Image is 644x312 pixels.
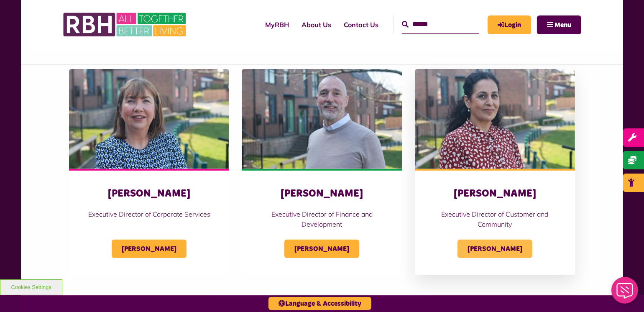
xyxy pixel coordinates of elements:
a: Contact Us [337,13,385,36]
p: Executive Director of Finance and Development [258,209,385,229]
h3: [PERSON_NAME] [258,187,385,200]
span: [PERSON_NAME] [284,240,359,258]
a: MyRBH [488,15,531,34]
a: About Us [295,13,337,36]
img: RBH [63,8,188,41]
img: Sandra Coleing (1) [69,69,229,169]
span: Menu [555,22,571,28]
img: Simon Mellor [242,69,402,169]
a: [PERSON_NAME] Executive Director of Finance and Development [PERSON_NAME] [242,69,402,275]
a: MyRBH [259,13,295,36]
img: Nadhia Khan [415,69,575,169]
a: [PERSON_NAME] Executive Director of Customer and Community [PERSON_NAME] [415,69,575,275]
a: [PERSON_NAME] Executive Director of Corporate Services [PERSON_NAME] [69,69,229,275]
span: [PERSON_NAME] [457,240,532,258]
button: Language & Accessibility [268,297,371,310]
input: Search [402,15,479,33]
h3: [PERSON_NAME] [86,187,212,200]
iframe: Netcall Web Assistant for live chat [606,274,644,312]
p: Executive Director of Customer and Community [432,209,558,229]
span: [PERSON_NAME] [112,240,187,258]
p: Executive Director of Corporate Services [86,209,212,219]
button: Navigation [537,15,581,34]
h3: [PERSON_NAME] [432,187,558,200]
